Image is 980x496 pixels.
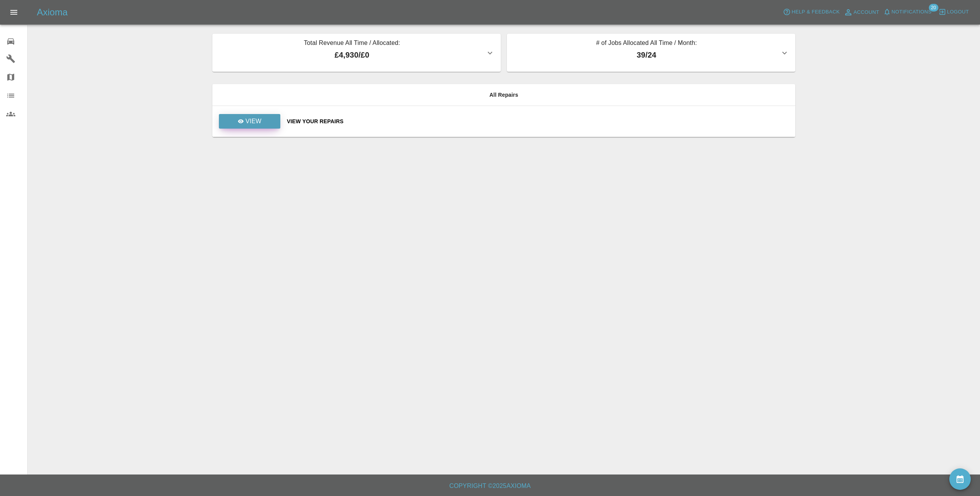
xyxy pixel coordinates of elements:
[219,114,280,129] a: View
[507,34,795,72] button: # of Jobs Allocated All Time / Month:39/24
[212,84,795,106] th: All Repairs
[842,6,881,18] a: Account
[791,8,839,17] span: Help & Feedback
[37,6,68,18] h5: Axioma
[937,6,971,18] button: Logout
[949,468,971,490] button: availability
[881,6,934,18] button: Notifications
[929,4,938,12] span: 20
[513,38,780,49] p: # of Jobs Allocated All Time / Month:
[287,117,789,125] a: View Your Repairs
[212,34,501,72] button: Total Revenue All Time / Allocated:£4,930/£0
[854,8,879,17] span: Account
[245,117,262,126] p: View
[892,8,932,17] span: Notifications
[219,38,485,49] p: Total Revenue All Time / Allocated:
[219,118,281,124] a: View
[6,481,974,491] h6: Copyright © 2025 Axioma
[219,49,485,61] p: £4,930 / £0
[947,8,969,17] span: Logout
[5,3,23,21] button: Open drawer
[781,6,841,18] button: Help & Feedback
[513,49,780,61] p: 39 / 24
